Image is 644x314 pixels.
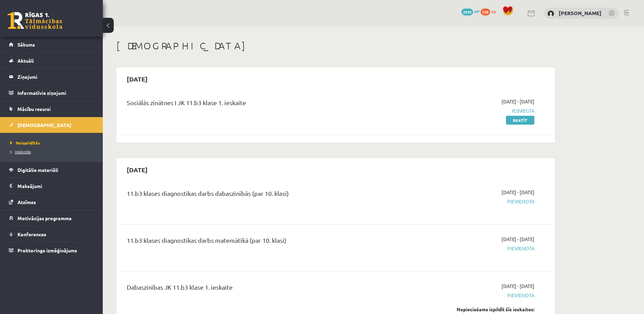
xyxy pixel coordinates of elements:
[405,292,534,299] span: Pievienota
[405,198,534,205] span: Pievienota
[120,162,154,178] h2: [DATE]
[17,167,58,173] span: Digitālie materiāli
[9,242,94,258] a: Proktoringa izmēģinājums
[17,199,36,205] span: Atzīmes
[8,12,62,29] a: Rīgas 1. Tālmācības vidusskola
[9,162,94,178] a: Digitālie materiāli
[461,9,473,15] span: 2930
[491,9,496,14] span: xp
[116,40,555,52] h1: [DEMOGRAPHIC_DATA]
[17,106,51,112] span: Mācību resursi
[9,53,94,68] a: Aktuāli
[127,189,395,201] div: 11.b3 klases diagnostikas darbs dabaszinībās (par 10. klasi)
[10,149,31,154] span: Izlabotās
[405,245,534,252] span: Pievienota
[405,107,534,114] span: Iesniegta
[17,247,77,253] span: Proktoringa izmēģinājums
[17,69,94,85] legend: Ziņojumi
[120,71,154,87] h2: [DATE]
[17,85,94,101] legend: Informatīvie ziņojumi
[9,37,94,52] a: Sākums
[506,116,534,125] a: Skatīt
[9,178,94,194] a: Maksājumi
[481,9,490,15] span: 538
[127,98,395,111] div: Sociālās zinātnes I JK 11.b3 klase 1. ieskaite
[17,122,71,128] span: [DEMOGRAPHIC_DATA]
[474,9,480,14] span: mP
[10,140,96,146] a: Neizpildītās
[9,210,94,226] a: Motivācijas programma
[9,117,94,133] a: [DEMOGRAPHIC_DATA]
[17,178,94,194] legend: Maksājumi
[9,194,94,210] a: Atzīmes
[9,101,94,117] a: Mācību resursi
[559,10,602,16] a: [PERSON_NAME]
[9,226,94,242] a: Konferences
[501,189,534,196] span: [DATE] - [DATE]
[501,282,534,290] span: [DATE] - [DATE]
[9,85,94,101] a: Informatīvie ziņojumi
[127,236,395,248] div: 11.b3 klases diagnostikas darbs matemātikā (par 10. klasi)
[405,306,534,313] div: Nepieciešams izpildīt šīs ieskaites:
[10,140,40,146] span: Neizpildītās
[547,10,554,17] img: Nauris Vakermanis
[17,231,46,237] span: Konferences
[501,98,534,105] span: [DATE] - [DATE]
[461,9,480,14] a: 2930 mP
[17,215,72,221] span: Motivācijas programma
[9,69,94,85] a: Ziņojumi
[127,282,395,295] div: Dabaszinības JK 11.b3 klase 1. ieskaite
[501,236,534,243] span: [DATE] - [DATE]
[17,58,34,64] span: Aktuāli
[17,41,35,48] span: Sākums
[481,9,499,14] a: 538 xp
[10,149,96,155] a: Izlabotās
